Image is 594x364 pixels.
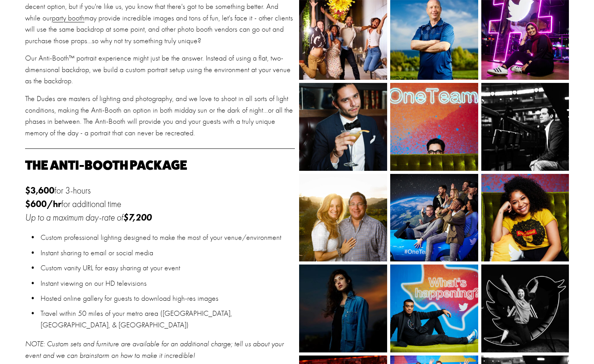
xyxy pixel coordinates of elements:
[41,247,295,259] p: Instant sharing to email or social media
[25,158,295,171] h2: The Anti-Booth Package
[459,265,591,352] img: TwitterBlockparty_Bird3807.jpg
[25,339,286,360] em: NOTE: Custom sets and furniture are available for an additional charge; tell us about your event ...
[25,199,61,209] strong: $600/hr
[25,212,123,223] em: Up to a maximum day-rate of
[41,293,295,304] p: Hosted online gallery for guests to download high-res images
[41,278,295,289] p: Instant viewing on our HD televisions
[358,174,490,262] img: 200114_Twitter0417.jpg
[52,13,85,22] a: party booth
[481,157,569,285] img: 200115_TwitterOneTeam1529.jpg
[123,212,152,223] em: $7,200
[371,265,503,352] img: Twitter_20-01-14_0489.jpg
[269,174,401,262] img: 2Dude_WF_0008(9).jpg
[25,184,295,224] p: for 3-hours for additional time
[459,83,591,171] img: 200114_Twitter4564.jpg
[25,185,54,196] strong: $3,600
[25,93,295,138] p: The Dudes are masters of lighting and photography, and we love to shoot in all sorts of light con...
[299,61,387,193] img: eaze_0132.jpg
[364,83,496,171] img: 200115_TwitterOneTeam1945.jpg
[41,308,295,330] p: Travel within 50 miles of your metro area ([GEOGRAPHIC_DATA], [GEOGRAPHIC_DATA], & [GEOGRAPHIC_DA...
[41,262,295,274] p: Custom vanity URL for easy sharing at your event
[41,232,295,243] p: Custom professional lighting designed to make the most of your venue/environment
[25,52,295,87] p: Our Anti-Booth™ portrait experience might just be the answer. Instead of using a flat, two-dimens...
